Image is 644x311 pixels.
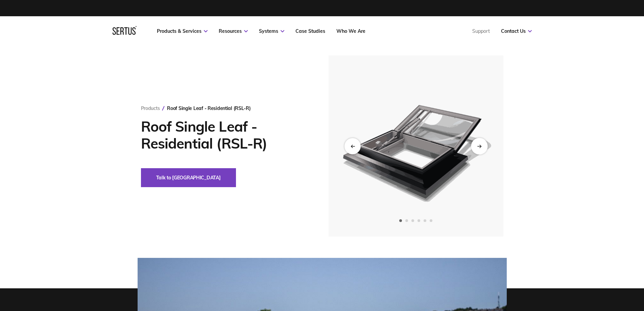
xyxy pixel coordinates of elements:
a: Resources [219,28,248,34]
a: Support [472,28,490,34]
a: Case Studies [295,28,325,34]
a: Contact Us [501,28,532,34]
a: Products & Services [157,28,208,34]
span: Go to slide 4 [418,219,420,222]
span: Go to slide 5 [424,219,426,222]
iframe: Chat Widget [522,232,644,311]
span: Go to slide 3 [411,219,414,222]
a: Who We Are [336,28,365,34]
div: Previous slide [344,138,361,154]
h1: Roof Single Leaf - Residential (RSL-R) [141,118,308,152]
div: Next slide [471,138,487,154]
button: Talk to [GEOGRAPHIC_DATA] [141,168,236,187]
span: Go to slide 2 [405,219,408,222]
a: Products [141,105,160,111]
span: Go to slide 6 [430,219,432,222]
a: Systems [259,28,284,34]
